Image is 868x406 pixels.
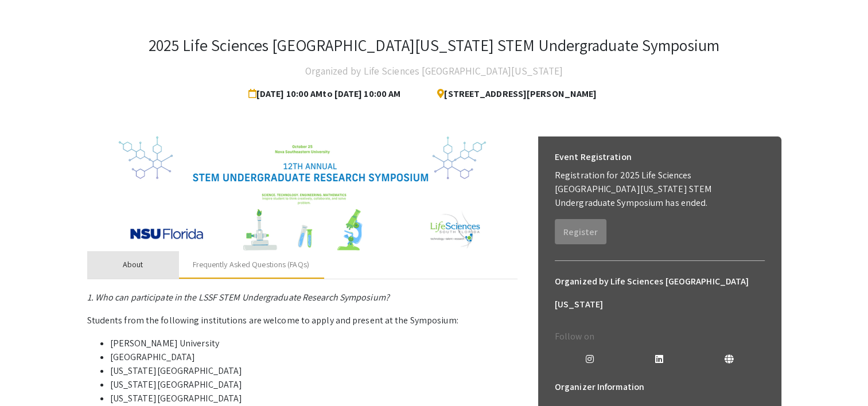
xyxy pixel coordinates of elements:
li: [US_STATE][GEOGRAPHIC_DATA] [110,378,517,392]
p: Registration for 2025 Life Sciences [GEOGRAPHIC_DATA][US_STATE] STEM Undergraduate Symposium has ... [555,169,765,210]
li: [US_STATE][GEOGRAPHIC_DATA] [110,392,517,405]
h4: Organized by Life Sciences [GEOGRAPHIC_DATA][US_STATE] [305,60,562,83]
div: About [123,259,143,271]
img: 32153a09-f8cb-4114-bf27-cfb6bc84fc69.png [119,136,486,251]
iframe: Chat [9,354,49,397]
li: [PERSON_NAME] University [110,337,517,350]
li: [US_STATE][GEOGRAPHIC_DATA] [110,364,517,378]
h3: 2025 Life Sciences [GEOGRAPHIC_DATA][US_STATE] STEM Undergraduate Symposium [149,36,719,55]
span: [DATE] 10:00 AM to [DATE] 10:00 AM [248,83,405,106]
div: Frequently Asked Questions (FAQs) [193,259,309,271]
p: Follow on [555,330,765,343]
span: [STREET_ADDRESS][PERSON_NAME] [428,83,597,106]
p: Students from the following institutions are welcome to apply and present at the Symposium: [87,314,517,327]
h6: Organizer Information [555,376,765,399]
button: Register [555,219,606,244]
h6: Organized by Life Sciences [GEOGRAPHIC_DATA][US_STATE] [555,270,765,316]
li: [GEOGRAPHIC_DATA] [110,350,517,364]
h6: Event Registration [555,146,632,169]
em: 1. Who can participate in the LSSF STEM Undergraduate Research Symposium? [87,291,390,303]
